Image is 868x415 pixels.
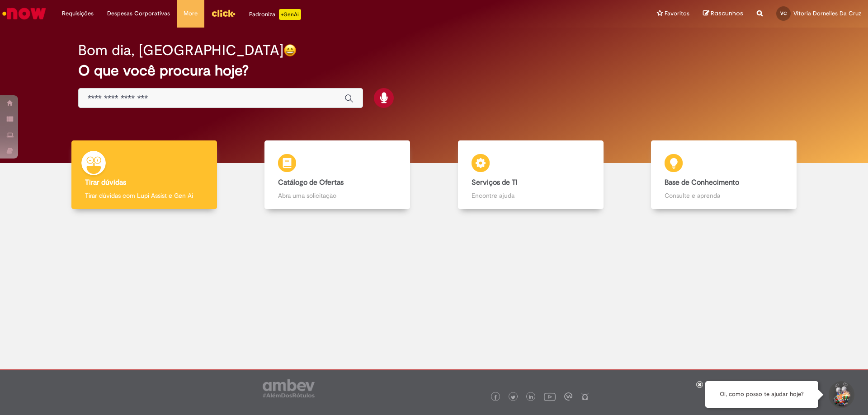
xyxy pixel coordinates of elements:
img: logo_footer_linkedin.png [529,395,533,400]
span: Vitoria Dornelles Da Cruz [793,9,861,17]
b: Catálogo de Ofertas [278,178,344,187]
p: Abra uma solicitação [278,191,396,200]
p: Encontre ajuda [472,191,590,200]
img: logo_footer_facebook.png [493,395,498,400]
span: More [184,9,198,18]
span: Despesas Corporativas [107,9,170,18]
img: click_logo_yellow_360x200.png [211,6,236,20]
span: VC [780,10,787,16]
h2: O que você procura hoje? [78,63,790,79]
a: Rascunhos [703,9,743,18]
b: Serviços de TI [472,178,518,187]
div: Oi, como posso te ajudar hoje? [705,381,818,408]
p: Consulte e aprenda [665,191,783,200]
span: Favoritos [665,9,689,18]
div: Padroniza [249,9,301,20]
a: Serviços de TI Encontre ajuda [434,140,627,210]
b: Tirar dúvidas [85,178,126,187]
p: Tirar dúvidas com Lupi Assist e Gen Ai [85,191,203,200]
p: +GenAi [279,9,301,20]
a: Base de Conhecimento Consulte e aprenda [627,140,821,210]
b: Base de Conhecimento [665,178,739,187]
span: Rascunhos [711,9,743,18]
img: logo_footer_twitter.png [511,395,515,400]
a: Tirar dúvidas Tirar dúvidas com Lupi Assist e Gen Ai [47,140,241,210]
h2: Bom dia, [GEOGRAPHIC_DATA] [78,42,283,58]
img: logo_footer_ambev_rotulo_gray.png [263,379,315,397]
img: happy-face.png [283,44,297,57]
img: logo_footer_workplace.png [564,392,572,401]
img: ServiceNow [1,5,47,23]
a: Catálogo de Ofertas Abra uma solicitação [241,140,434,210]
img: logo_footer_naosei.png [581,392,589,401]
span: Requisições [62,9,94,18]
button: Iniciar Conversa de Suporte [827,381,854,408]
img: logo_footer_youtube.png [544,391,556,402]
